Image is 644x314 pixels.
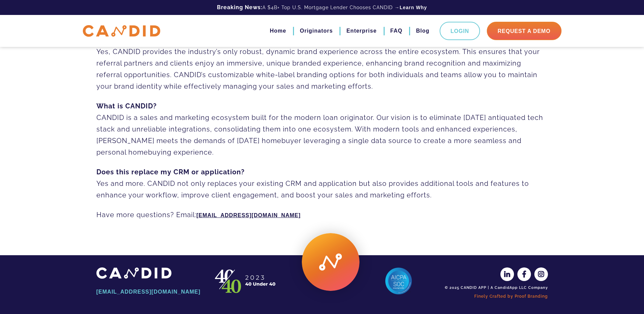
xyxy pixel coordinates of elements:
[96,168,245,176] strong: Does this replace my CRM or application?
[83,25,160,37] img: CANDID APP
[443,291,548,302] a: Finely Crafted by Proof Branding
[416,25,429,37] a: Blog
[197,212,301,218] a: [EMAIL_ADDRESS][DOMAIN_NAME]
[390,25,403,37] a: FAQ
[96,100,548,158] p: CANDID is a sales and marketing ecosystem built for the modern loan originator. Our vision is to ...
[400,4,427,11] a: Learn Why
[270,25,286,37] a: Home
[96,34,548,92] p: Yes, CANDID provides the industry’s only robust, dynamic brand experience across the entire ecosy...
[346,25,376,37] a: Enterprise
[300,25,333,37] a: Originators
[212,267,280,295] img: CANDID APP
[96,209,548,221] p: Have more questions? Email:
[96,166,548,201] p: Yes and more. CANDID not only replaces your existing CRM and application but also provides additi...
[487,22,562,40] a: Request A Demo
[217,4,262,11] b: Breaking News:
[96,102,157,110] strong: What is CANDID?
[96,267,171,279] img: CANDID APP
[443,285,548,291] div: © 2025 CANDID APP | A CandidApp LLC Company
[96,286,202,298] a: [EMAIL_ADDRESS][DOMAIN_NAME]
[385,267,412,295] img: AICPA SOC 2
[440,22,480,40] a: Login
